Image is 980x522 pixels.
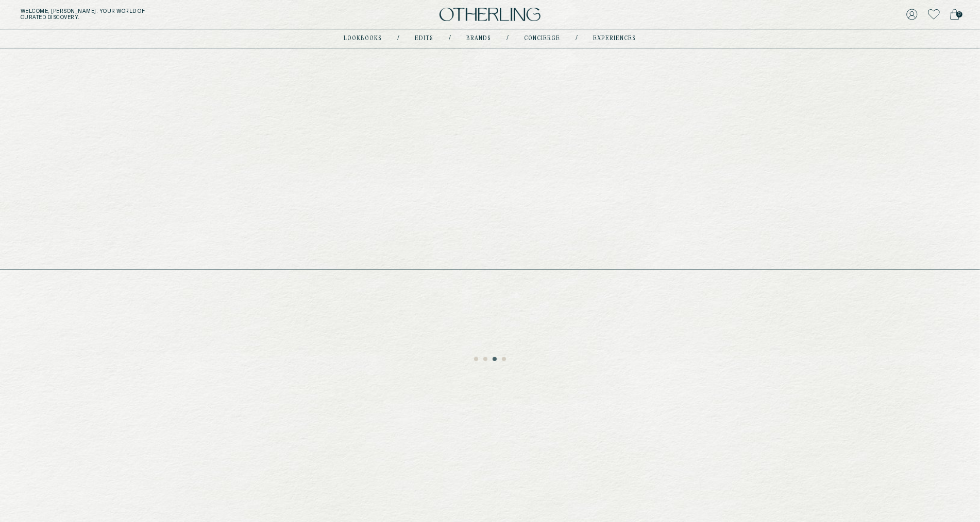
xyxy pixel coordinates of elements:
a: concierge [525,36,561,41]
a: experiences [594,36,636,41]
a: 0 [950,7,959,22]
div: / [398,34,400,43]
div: / [576,34,578,43]
a: Edits [415,36,434,41]
h5: Welcome, [PERSON_NAME] . Your world of curated discovery. [21,8,302,21]
div: / [507,34,509,43]
a: Brands [467,36,492,41]
button: 1 [474,357,479,362]
img: logo [440,8,540,22]
button: 3 [493,357,498,362]
button: 2 [483,357,488,362]
span: 0 [956,11,962,17]
div: / [449,34,451,43]
button: 4 [502,357,507,362]
a: lookbooks [344,36,382,41]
